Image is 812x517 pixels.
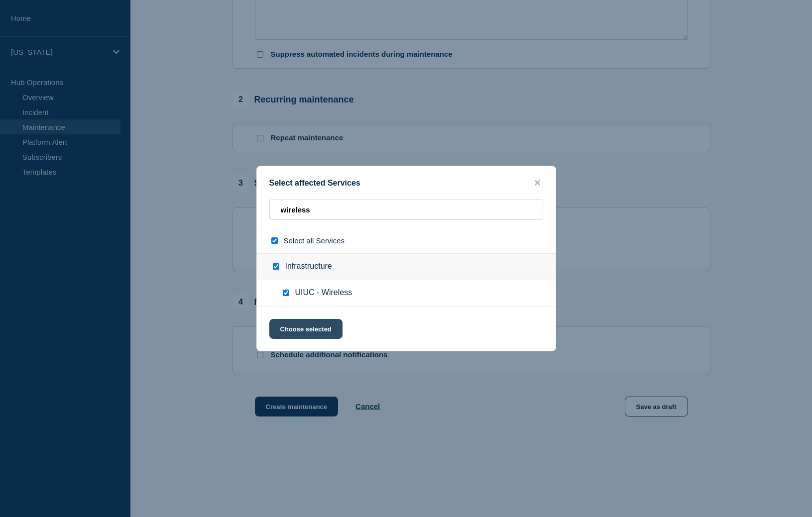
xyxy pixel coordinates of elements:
button: close button [532,178,543,188]
input: select all checkbox [271,237,278,244]
span: Select all Services [284,236,345,245]
span: UIUC - Wireless [295,288,352,298]
div: Select affected Services [257,178,556,188]
div: Infrastructure [257,253,556,280]
input: Infrastructure checkbox [273,263,279,270]
button: Choose selected [269,319,343,339]
input: Search [269,200,543,220]
input: UIUC - Wireless checkbox [283,290,289,296]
